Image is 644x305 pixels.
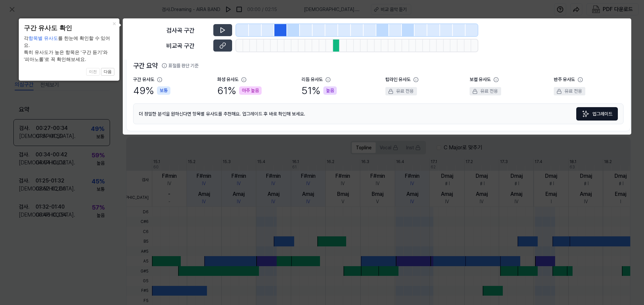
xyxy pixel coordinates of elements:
[302,83,337,98] div: 51 %
[554,76,575,83] div: 반주 유사도
[24,35,114,63] div: 각 를 한눈에 확인할 수 있어요. 특히 유사도가 높은 항목은 ‘구간 듣기’와 ‘피아노롤’로 꼭 확인해보세요.
[133,61,624,71] h2: 구간 요약
[109,18,119,28] button: Close
[470,87,501,95] div: 유료 전용
[576,107,618,121] a: Sparkles업그레이드
[470,76,491,83] div: 보컬 유사도
[385,76,411,83] div: 탑라인 유사도
[24,23,114,33] header: 구간 유사도 확인
[157,86,170,95] div: 보통
[133,83,170,98] div: 49 %
[323,86,337,95] div: 높음
[133,103,624,124] div: 더 정밀한 분석을 원하신다면 항목별 유사도를 추천해요. 업그레이드 후 바로 확인해 보세요.
[162,62,199,69] button: 표절률 판단 기준
[582,110,590,118] img: Sparkles
[385,87,417,95] div: 유료 전용
[217,83,262,98] div: 61 %
[29,35,58,41] span: 항목별 유사도
[239,86,262,95] div: 아주 높음
[554,87,585,95] div: 유료 전용
[217,76,238,83] div: 화성 유사도
[302,76,323,83] div: 리듬 유사도
[101,68,114,76] button: 다음
[576,107,618,121] button: 업그레이드
[133,76,154,83] div: 구간 유사도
